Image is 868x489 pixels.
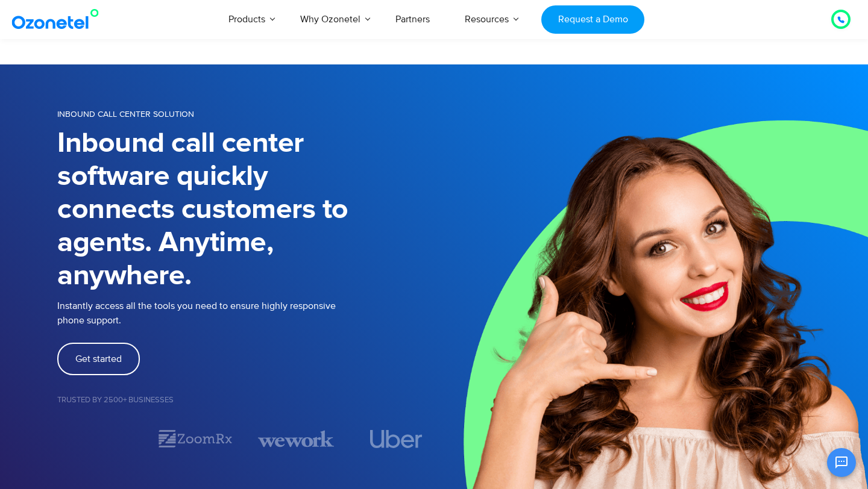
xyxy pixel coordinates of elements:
[258,428,334,449] img: wework
[157,428,233,449] div: 2 / 7
[57,127,434,293] h1: Inbound call center software quickly connects customers to agents. Anytime, anywhere.
[370,430,422,448] img: uber
[57,109,194,119] span: INBOUND CALL CENTER SOLUTION
[541,5,644,34] a: Request a Demo
[57,299,434,328] p: Instantly access all the tools you need to ensure highly responsive phone support.
[75,354,122,364] span: Get started
[157,428,233,449] img: zoomrx
[57,396,434,404] h5: Trusted by 2500+ Businesses
[358,430,434,448] div: 4 / 7
[57,428,434,449] div: Image Carousel
[57,343,140,375] a: Get started
[258,428,334,449] div: 3 / 7
[827,448,856,477] button: Open chat
[57,432,133,446] div: 1 / 7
